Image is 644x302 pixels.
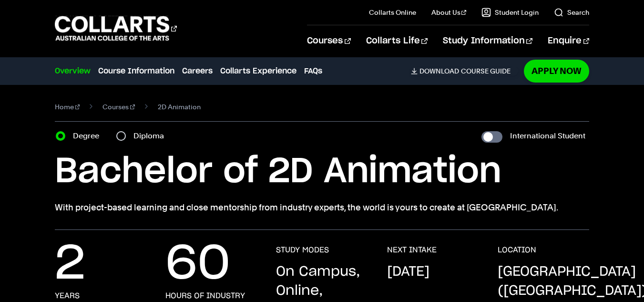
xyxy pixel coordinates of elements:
[133,129,170,143] label: Diploma
[55,15,177,42] div: Go to homepage
[73,129,105,143] label: Degree
[443,25,532,57] a: Study Information
[387,262,429,281] p: [DATE]
[102,100,135,114] a: Courses
[419,67,459,75] span: Download
[182,65,213,77] a: Careers
[366,25,428,57] a: Collarts Life
[55,150,589,193] h1: Bachelor of 2D Animation
[220,65,296,77] a: Collarts Experience
[158,100,201,114] span: 2D Animation
[55,245,85,283] p: 2
[481,8,539,17] a: Student Login
[55,100,80,114] a: Home
[387,245,437,255] h3: NEXT INTAKE
[554,8,589,17] a: Search
[55,65,91,77] a: Overview
[369,8,416,17] a: Collarts Online
[165,245,230,283] p: 60
[524,60,589,82] a: Apply Now
[431,8,467,17] a: About Us
[98,65,174,77] a: Course Information
[304,65,322,77] a: FAQs
[55,201,589,214] p: With project-based learning and close mentorship from industry experts, the world is yours to cre...
[510,129,585,143] label: International Student
[411,67,518,75] a: DownloadCourse Guide
[55,291,80,301] h3: Years
[276,245,329,255] h3: STUDY MODES
[498,245,536,255] h3: LOCATION
[307,25,350,57] a: Courses
[548,25,589,57] a: Enquire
